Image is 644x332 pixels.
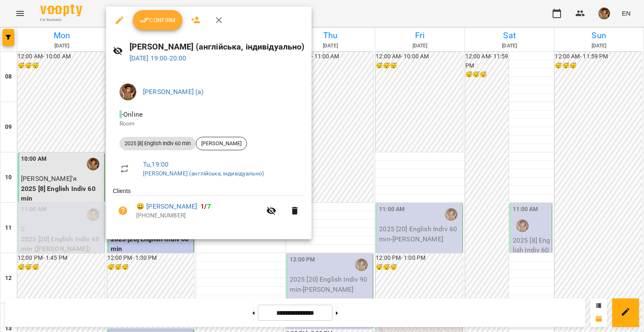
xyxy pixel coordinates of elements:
a: [PERSON_NAME] (англійська, індивідуально) [143,170,264,177]
button: Unpaid. Bill the attendance? [113,201,133,221]
a: Tu , 19:00 [143,160,169,168]
p: Room [119,120,298,128]
span: Confirm [140,15,176,25]
button: Confirm [133,10,182,30]
div: [PERSON_NAME] [196,137,247,150]
ul: Clients [113,187,305,229]
a: [PERSON_NAME] (а) [143,88,204,96]
a: [DATE] 19:00-20:00 [130,54,187,62]
span: [PERSON_NAME] [196,140,247,147]
b: / [200,202,210,210]
span: 2025 [8] English Indiv 60 min [119,140,196,147]
span: 7 [207,202,211,210]
p: [PHONE_NUMBER] [136,212,261,220]
span: 1 [200,202,204,210]
img: 166010c4e833d35833869840c76da126.jpeg [119,84,136,100]
h6: [PERSON_NAME] (англійська, індивідуально) [130,40,305,53]
span: - Online [119,110,144,118]
a: 😀 [PERSON_NAME] [136,201,197,212]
